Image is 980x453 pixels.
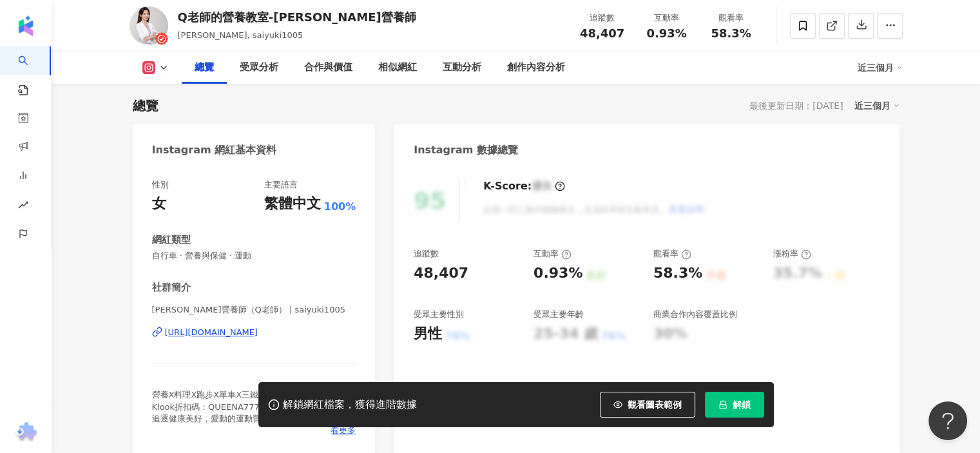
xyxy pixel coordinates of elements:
[483,179,565,193] div: K-Score :
[443,60,481,75] div: 互動分析
[646,27,686,40] span: 0.93%
[283,398,417,412] div: 解鎖網紅檔案，獲得進階數據
[653,264,702,284] div: 58.3%
[264,194,321,214] div: 繁體中文
[152,304,356,316] span: [PERSON_NAME]營養師（Q老師） | saiyuki1005
[733,400,751,410] span: 解鎖
[749,101,843,111] div: 最後更新日期：[DATE]
[705,392,764,418] button: 解鎖
[152,327,356,338] a: [URL][DOMAIN_NAME]
[711,27,751,40] span: 58.3%
[304,60,352,75] div: 合作與價值
[264,179,298,191] div: 主要語言
[324,200,356,214] span: 100%
[331,425,356,436] span: 看更多
[152,143,277,157] div: Instagram 網紅基本資料
[414,248,439,260] div: 追蹤數
[414,309,464,320] div: 受眾主要性別
[718,400,727,409] span: lock
[507,60,565,75] div: 創作內容分析
[854,97,899,114] div: 近三個月
[133,97,159,115] div: 總覽
[178,9,416,25] div: Q老師的營養教室-[PERSON_NAME]營養師
[378,60,417,75] div: 相似網紅
[130,6,168,45] img: KOL Avatar
[15,15,36,36] img: logo icon
[18,46,44,97] a: search
[533,264,582,284] div: 0.93%
[580,26,624,40] span: 48,407
[195,60,214,75] div: 總覽
[152,194,166,214] div: 女
[14,422,39,443] img: chrome extension
[18,192,28,221] span: rise
[653,248,691,260] div: 觀看率
[152,179,169,191] div: 性別
[152,233,191,247] div: 網紅類型
[414,143,518,157] div: Instagram 數據總覽
[152,281,191,294] div: 社群簡介
[240,60,278,75] div: 受眾分析
[628,400,682,410] span: 觀看圖表範例
[178,30,303,40] span: [PERSON_NAME], saiyuki1005
[533,309,584,320] div: 受眾主要年齡
[653,309,737,320] div: 商業合作內容覆蓋比例
[165,327,258,338] div: [URL][DOMAIN_NAME]
[707,12,756,24] div: 觀看率
[414,324,442,344] div: 男性
[642,12,691,24] div: 互動率
[533,248,572,260] div: 互動率
[414,264,468,284] div: 48,407
[152,250,356,262] span: 自行車 · 營養與保健 · 運動
[600,392,695,418] button: 觀看圖表範例
[858,57,903,78] div: 近三個月
[773,248,811,260] div: 漲粉率
[578,12,627,24] div: 追蹤數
